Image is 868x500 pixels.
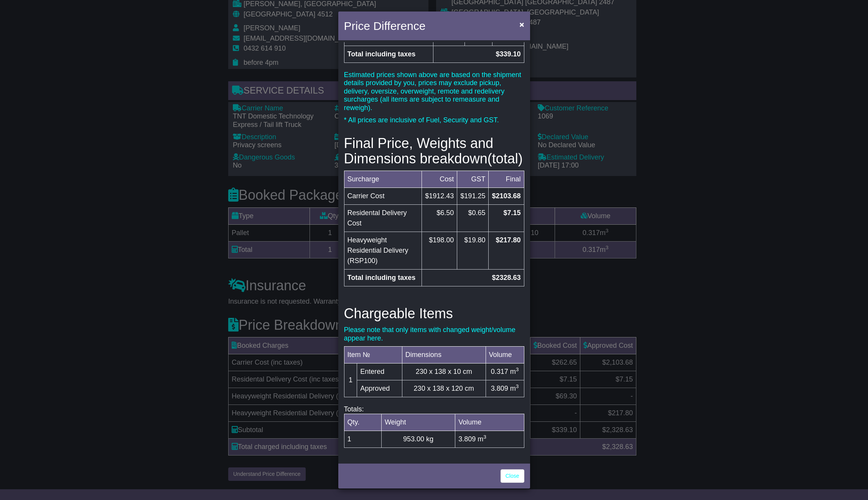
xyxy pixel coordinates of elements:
td: $217.80 [489,232,524,270]
span: Totals: [344,405,364,413]
sup: 3 [483,434,486,440]
td: 230 x 138 x 120 cm [402,380,486,397]
td: $7.15 [489,205,524,232]
td: Total including taxes [344,46,433,62]
span: 953.00 kg [403,435,433,443]
td: $2103.68 [489,188,524,205]
td: $6.50 [422,205,457,232]
td: $1912.43 [422,188,457,205]
td: Surcharge [344,171,422,188]
td: 0.317 m [486,363,524,380]
span: × [519,20,524,29]
td: $339.10 [433,46,524,62]
td: Carrier Cost [344,188,422,205]
td: 1 [344,431,381,447]
td: Residental Delivery Cost [344,205,422,232]
sup: 3 [516,367,519,372]
td: GST [457,171,489,188]
td: Entered [357,363,402,380]
td: Qty. [344,414,381,431]
td: $0.65 [457,205,489,232]
h4: Price Difference [344,17,426,35]
td: Volume [455,414,524,431]
h3: Chargeable Items [344,306,524,321]
td: $191.25 [457,188,489,205]
td: 1 [344,363,357,397]
sup: 3 [516,383,519,389]
p: * All prices are inclusive of Fuel, Security and GST. [344,116,524,125]
button: Close [516,16,528,32]
td: $198.00 [422,232,457,270]
td: Item № [344,347,402,363]
td: 230 x 138 x 10 cm [402,363,486,380]
td: Cost [422,171,457,188]
td: $19.80 [457,232,489,270]
td: Approved [357,380,402,397]
td: Dimensions [402,347,486,363]
td: 3.809 m [486,380,524,397]
span: 3.809 m [458,435,486,443]
td: Weight [381,414,455,431]
td: $2328.63 [422,270,524,286]
td: Volume [486,347,524,363]
p: Estimated prices shown above are based on the shipment details provided by you, prices may exclud... [344,71,524,112]
h3: Final Price, Weights and Dimensions breakdown(total) [344,136,524,166]
p: Please note that only items with changed weight/volume appear here. [344,326,524,342]
td: Final [489,171,524,188]
td: Heavyweight Residential Delivery (RSP100) [344,232,422,270]
a: Close [501,469,524,483]
td: Total including taxes [344,270,422,286]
